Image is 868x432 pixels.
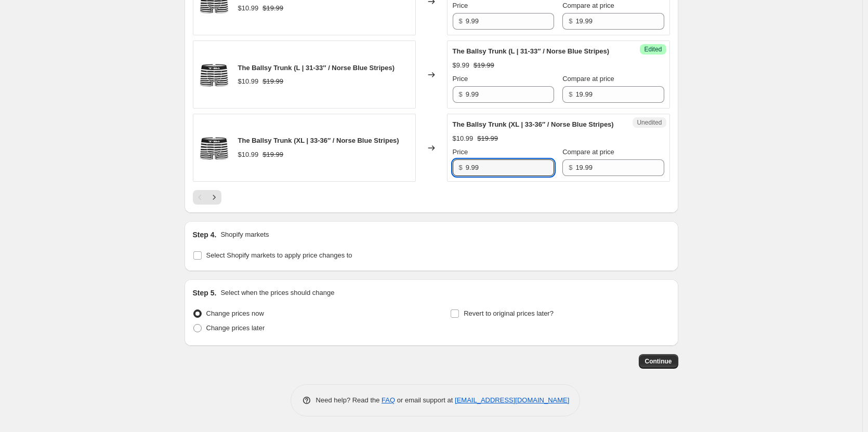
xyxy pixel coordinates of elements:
[453,148,468,156] span: Price
[193,288,217,298] h2: Step 5.
[562,75,614,83] span: Compare at price
[193,190,221,205] nav: Pagination
[459,164,463,171] span: $
[238,76,259,87] div: $10.99
[262,3,283,14] strike: $19.99
[220,288,334,298] p: Select when the prices should change
[562,2,614,9] span: Compare at price
[316,396,382,404] span: Need help? Read the
[569,164,572,171] span: $
[220,230,269,240] p: Shopify markets
[238,3,259,14] div: $10.99
[453,133,474,144] div: $10.99
[459,90,463,98] span: $
[199,132,230,164] img: TBO_Ballsy_PirateBlackStripes_BoxerBrief_a6066992-7c61-4797-ad42-e84bd4d32ac4_80x.jpg
[238,150,259,160] div: $10.99
[639,354,678,369] button: Continue
[206,309,264,317] span: Change prices now
[464,309,554,317] span: Revert to original prices later?
[453,60,470,71] div: $9.99
[569,17,572,25] span: $
[207,190,221,205] button: Next
[453,2,468,9] span: Price
[238,137,399,144] span: The Ballsy Trunk (XL | 33-36″ / Norse Blue Stripes)
[206,324,265,332] span: Change prices later
[455,396,569,404] a: [EMAIL_ADDRESS][DOMAIN_NAME]
[453,120,614,128] span: The Ballsy Trunk (XL | 33-36″ / Norse Blue Stripes)
[569,90,572,98] span: $
[474,60,494,71] strike: $19.99
[562,148,614,156] span: Compare at price
[395,396,455,404] span: or email support at
[644,45,662,53] span: Edited
[459,17,463,25] span: $
[238,64,395,72] span: The Ballsy Trunk (L | 31-33″ / Norse Blue Stripes)
[453,47,610,55] span: The Ballsy Trunk (L | 31-33″ / Norse Blue Stripes)
[382,396,395,404] a: FAQ
[199,59,230,90] img: TBO_Ballsy_PirateBlackStripes_BoxerBrief_a6066992-7c61-4797-ad42-e84bd4d32ac4_80x.jpg
[453,75,468,83] span: Price
[206,251,352,259] span: Select Shopify markets to apply price changes to
[477,133,498,144] strike: $19.99
[262,150,283,160] strike: $19.99
[637,118,662,127] span: Unedited
[193,230,217,240] h2: Step 4.
[645,357,672,366] span: Continue
[262,76,283,87] strike: $19.99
